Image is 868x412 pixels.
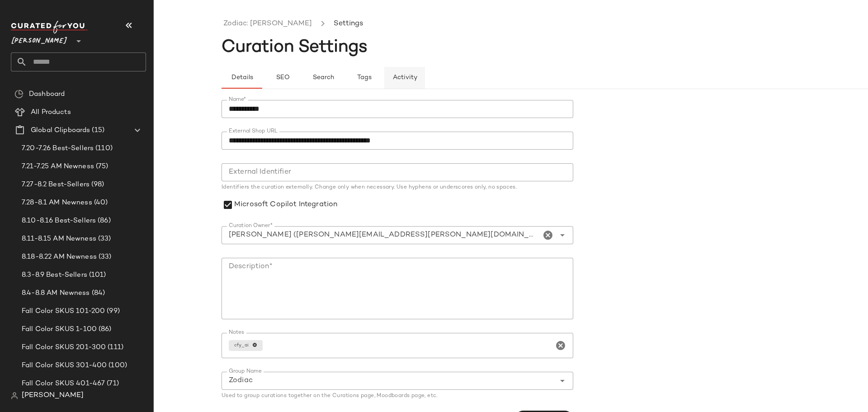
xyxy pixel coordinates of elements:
[542,230,553,241] i: Clear Curation Owner*
[22,306,105,317] span: Fall Color SKUS 101-200
[223,18,312,30] a: Zodiac: [PERSON_NAME]
[22,180,90,190] span: 7.27-8.2 Best-Sellers
[14,90,24,99] img: svg%3e
[22,379,105,389] span: Fall Color SKUS 401-467
[22,270,87,280] span: 8.3-8.9 Best-Sellers
[96,216,111,226] span: (86)
[22,324,97,335] span: Fall Color SKUS 1-100
[11,392,18,399] img: svg%3e
[275,74,289,81] span: SEO
[234,342,252,349] span: cfy_ai
[87,270,106,280] span: (101)
[222,393,573,399] div: Used to group curations together on the Curations page, Moodboards page, etc.
[22,252,97,262] span: 8.18-8.22 AM Newness
[97,324,112,335] span: (86)
[22,390,84,401] span: [PERSON_NAME]
[22,288,90,298] span: 8.4-8.8 AM Newness
[105,379,119,389] span: (71)
[356,74,371,81] span: Tags
[231,74,253,81] span: Details
[22,360,107,371] span: Fall Color SKUS 301-400
[22,143,94,154] span: 7.20-7.26 Best-Sellers
[94,143,113,154] span: (110)
[96,234,111,244] span: (33)
[222,38,368,57] span: Curation Settings
[31,107,71,118] span: All Products
[90,288,105,298] span: (84)
[29,89,65,99] span: Dashboard
[105,306,120,317] span: (99)
[94,161,108,172] span: (75)
[557,230,568,241] i: Open
[31,125,90,136] span: Global Clipboards
[22,161,94,172] span: 7.21-7.25 AM Newness
[92,198,108,208] span: (40)
[22,198,92,208] span: 7.28-8.1 AM Newness
[22,342,106,353] span: Fall Color SKUS 201-300
[11,21,88,33] img: cfy_white_logo.C9jOOHJF.svg
[555,340,566,351] i: Clear Notes
[106,342,123,353] span: (111)
[107,360,127,371] span: (100)
[392,74,417,81] span: Activity
[11,31,68,47] span: [PERSON_NAME]
[557,375,568,386] i: Open
[90,125,104,136] span: (15)
[222,185,573,190] div: Identifiers the curation externally. Change only when necessary. Use hyphens or underscores only,...
[234,195,337,215] label: Microsoft Copilot Integration
[90,180,104,190] span: (98)
[22,216,96,226] span: 8.10-8.16 Best-Sellers
[22,234,96,244] span: 8.11-8.15 AM Newness
[312,74,334,81] span: Search
[97,252,112,262] span: (33)
[332,18,365,30] li: Settings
